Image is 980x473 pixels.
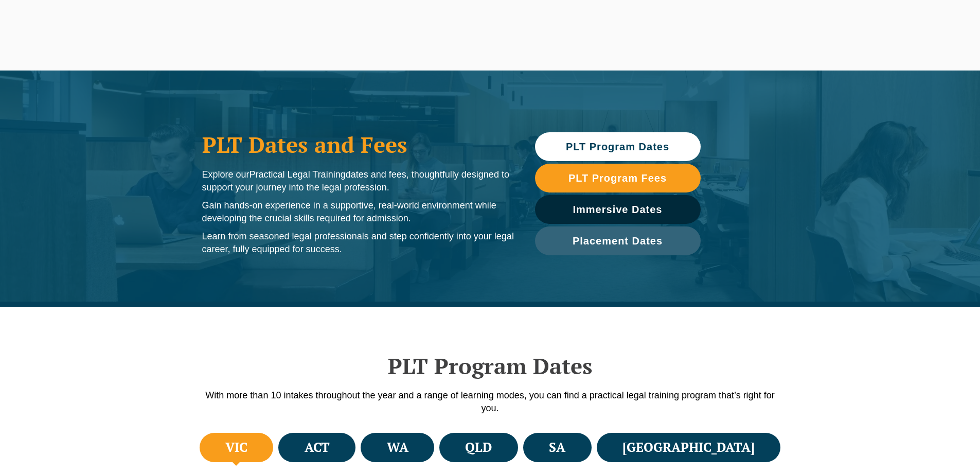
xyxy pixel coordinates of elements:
a: Placement Dates [535,226,701,255]
span: Immersive Dates [573,204,663,215]
h4: ACT [305,439,330,456]
a: PLT Program Dates [535,132,701,161]
h1: PLT Dates and Fees [202,132,514,157]
span: Practical Legal Training [250,169,346,180]
p: With more than 10 intakes throughout the year and a range of learning modes, you can find a pract... [197,389,783,415]
a: PLT Program Fees [535,164,701,192]
span: PLT Program Fees [568,173,667,183]
p: Gain hands-on experience in a supportive, real-world environment while developing the crucial ski... [202,199,514,225]
h2: PLT Program Dates [197,353,783,379]
h4: SA [549,439,565,456]
span: PLT Program Dates [566,142,669,152]
h4: VIC [225,439,247,456]
h4: [GEOGRAPHIC_DATA] [622,439,755,456]
h4: QLD [465,439,492,456]
p: Explore our dates and fees, thoughtfully designed to support your journey into the legal profession. [202,168,514,194]
span: Placement Dates [573,236,663,246]
p: Learn from seasoned legal professionals and step confidently into your legal career, fully equipp... [202,230,514,256]
h4: WA [387,439,408,456]
a: Immersive Dates [535,195,701,224]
